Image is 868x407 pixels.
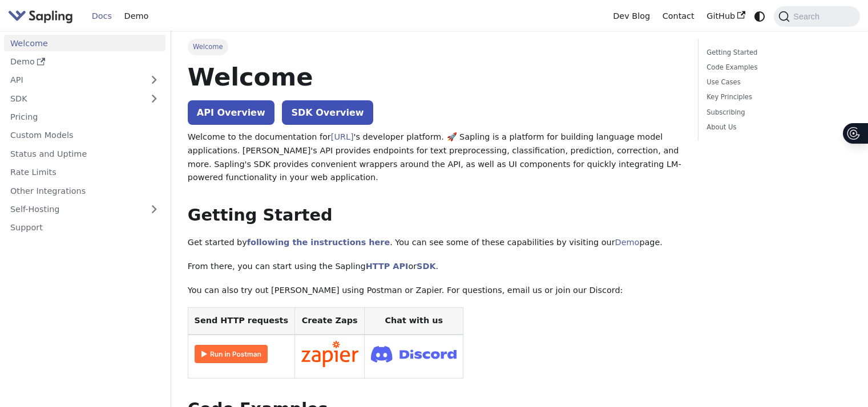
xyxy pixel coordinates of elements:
a: Demo [615,238,640,247]
a: Sapling.aiSapling.ai [8,8,77,25]
a: Use Cases [706,77,847,88]
a: Getting Started [706,47,847,58]
a: Demo [4,54,165,70]
a: Rate Limits [4,164,165,181]
span: Welcome [188,39,228,55]
p: From there, you can start using the Sapling or . [188,260,681,274]
a: SDK [417,262,435,271]
a: Support [4,219,165,236]
img: Sapling.ai [8,8,73,25]
a: Contact [656,7,701,25]
span: Search [790,12,826,21]
nav: Breadcrumbs [188,39,681,55]
a: API [4,72,143,88]
a: Custom Models [4,127,165,144]
a: API Overview [188,100,274,125]
a: following the instructions here [247,238,390,247]
button: Switch between dark and light mode (currently system mode) [752,8,768,25]
a: GitHub [700,7,751,25]
th: Create Zaps [294,308,365,335]
p: Get started by . You can see some of these capabilities by visiting our page. [188,236,681,250]
a: Demo [118,7,155,25]
a: Other Integrations [4,182,165,199]
img: Run in Postman [195,345,268,363]
h2: Getting Started [188,205,681,226]
a: About Us [706,122,847,133]
a: [URL] [331,132,354,141]
button: Expand sidebar category 'SDK' [143,90,165,107]
th: Send HTTP requests [188,308,294,335]
a: Code Examples [706,62,847,73]
a: Welcome [4,35,165,51]
a: Subscribing [706,107,847,118]
button: Expand sidebar category 'API' [143,72,165,88]
a: Docs [86,7,118,25]
p: Welcome to the documentation for 's developer platform. 🚀 Sapling is a platform for building lang... [188,131,681,185]
p: You can also try out [PERSON_NAME] using Postman or Zapier. For questions, email us or join our D... [188,284,681,298]
a: Status and Uptime [4,145,165,162]
button: Search (Command+K) [774,6,859,27]
a: Self-Hosting [4,201,165,218]
h1: Welcome [188,62,681,92]
a: Pricing [4,109,165,125]
a: SDK Overview [282,100,373,125]
th: Chat with us [365,308,463,335]
img: Connect in Zapier [301,341,358,367]
a: SDK [4,90,143,107]
a: Dev Blog [607,7,656,25]
a: HTTP API [366,262,409,271]
a: Key Principles [706,92,847,103]
img: Join Discord [371,343,457,366]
